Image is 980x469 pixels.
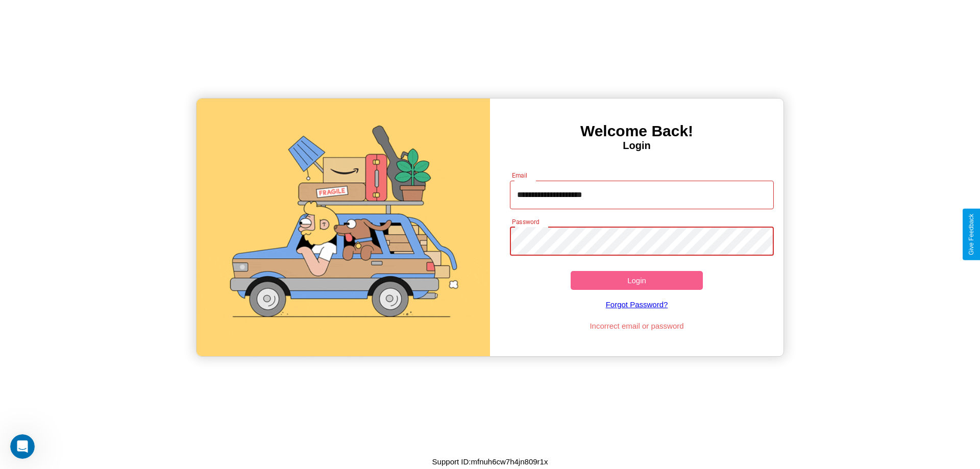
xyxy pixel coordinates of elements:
div: Give Feedback [968,214,975,255]
a: Forgot Password? [505,290,769,319]
h4: Login [490,140,783,152]
img: gif [197,98,490,356]
p: Incorrect email or password [505,319,769,333]
p: Support ID: mfnuh6cw7h4jn809r1x [432,455,548,468]
label: Email [512,171,528,180]
label: Password [512,217,539,226]
iframe: Intercom live chat [10,434,35,459]
h3: Welcome Back! [490,122,783,140]
button: Login [571,271,703,290]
